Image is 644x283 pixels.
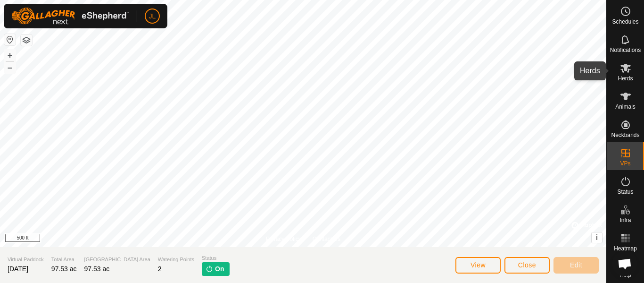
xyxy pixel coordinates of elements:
button: i [592,232,602,243]
span: i [596,233,598,241]
span: Heatmap [614,246,637,251]
span: Virtual Paddock [8,256,44,264]
span: Edit [570,261,582,269]
span: Infra [619,217,631,223]
a: Help [607,255,644,282]
span: View [471,261,486,269]
span: Total Area [51,256,77,264]
span: Herds [618,76,633,81]
button: Edit [553,257,599,274]
span: Notifications [610,47,641,53]
span: Animals [615,104,636,110]
button: + [4,50,16,61]
span: Schedules [612,19,638,25]
img: Gallagher Logo [11,8,129,25]
span: Status [617,189,633,195]
span: On [215,264,224,274]
div: Open chat [612,251,637,276]
img: turn-on [206,265,213,273]
span: Close [518,261,536,269]
span: 97.53 ac [51,265,77,273]
button: View [455,257,501,274]
span: Help [619,272,631,278]
span: Neckbands [611,132,639,138]
span: [GEOGRAPHIC_DATA] Area [84,256,150,264]
span: Status [202,254,230,262]
a: Contact Us [313,235,340,243]
button: Close [504,257,550,274]
span: VPs [620,161,630,166]
span: Watering Points [158,256,194,264]
button: Map Layers [21,34,32,46]
a: Privacy Policy [266,235,301,243]
button: Reset Map [4,34,16,45]
button: – [4,62,16,73]
span: [DATE] [8,265,28,273]
span: 2 [158,265,162,273]
span: JL [149,11,156,21]
span: 97.53 ac [84,265,110,273]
